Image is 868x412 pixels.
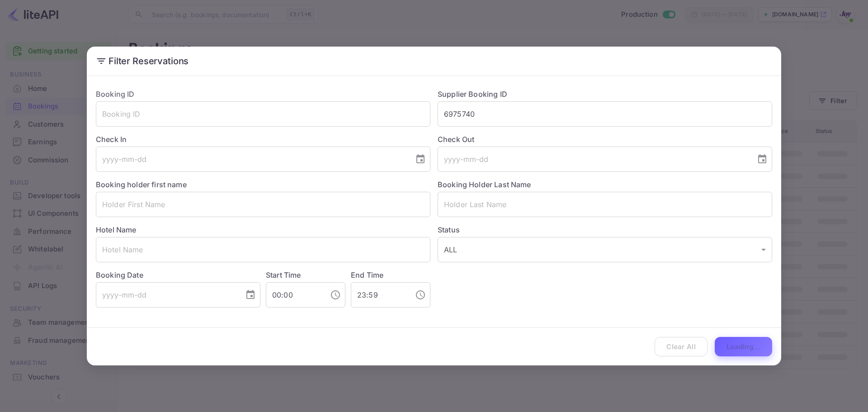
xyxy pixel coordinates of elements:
input: yyyy-mm-dd [438,147,750,172]
input: yyyy-mm-dd [96,282,238,308]
label: End Time [351,270,383,279]
label: Supplier Booking ID [438,90,507,99]
input: Booking ID [96,101,430,127]
input: yyyy-mm-dd [96,147,408,172]
button: Choose date [753,150,771,168]
button: Choose date [241,286,259,304]
input: hh:mm [351,282,408,308]
input: Hotel Name [96,237,430,262]
h2: Filter Reservations [87,47,781,76]
label: Hotel Name [96,225,137,234]
label: Booking ID [96,90,135,99]
label: Booking holder first name [96,180,187,189]
label: Booking Date [96,270,260,280]
input: Holder First Name [96,192,430,217]
button: Choose time, selected time is 11:59 PM [411,286,429,304]
button: Choose date [411,150,429,168]
label: Start Time [266,270,301,279]
label: Status [438,224,772,235]
button: Choose time, selected time is 12:00 AM [326,286,344,304]
label: Booking Holder Last Name [438,180,531,189]
input: hh:mm [266,282,323,308]
label: Check Out [438,134,772,145]
input: Supplier Booking ID [438,101,772,127]
input: Holder Last Name [438,192,772,217]
div: ALL [438,237,772,262]
label: Check In [96,134,430,145]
